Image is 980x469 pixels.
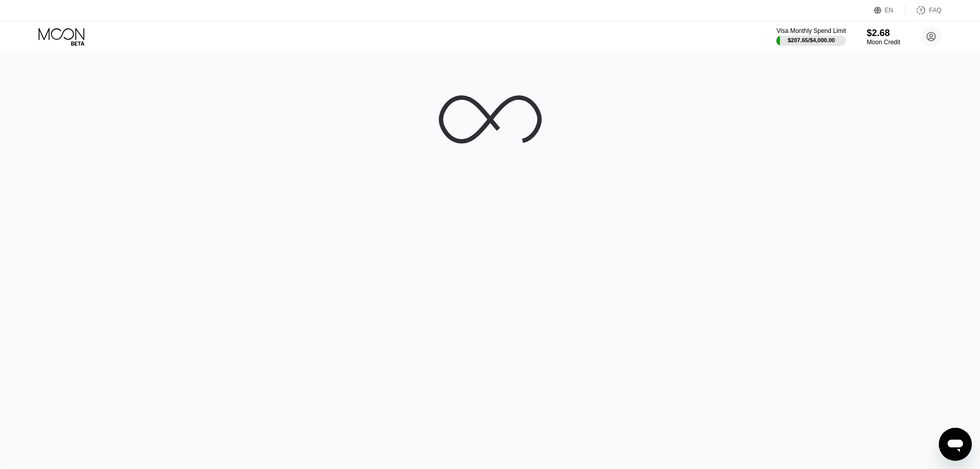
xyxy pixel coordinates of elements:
[929,7,941,14] div: FAQ
[867,28,900,39] div: $2.68
[939,428,972,461] iframe: Dugme za pokretanje prozora za razmenu poruka
[776,27,846,46] div: Visa Monthly Spend Limit$207.65/$4,000.00
[788,37,835,43] div: $207.65 / $4,000.00
[776,27,846,34] div: Visa Monthly Spend Limit
[874,5,905,15] div: EN
[905,5,941,15] div: FAQ
[867,28,900,46] div: $2.68Moon Credit
[885,7,894,14] div: EN
[867,39,900,46] div: Moon Credit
